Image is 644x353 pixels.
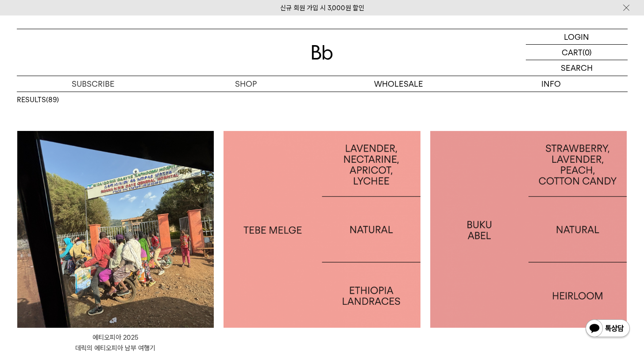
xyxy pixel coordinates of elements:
[561,60,593,76] p: SEARCH
[312,45,333,60] img: 로고
[526,29,628,45] a: LOGIN
[564,29,589,44] p: LOGIN
[46,96,59,104] span: (89)
[430,131,627,328] a: 에티오피아 부쿠 아벨ETHIOPIA BUKU ABEL
[17,131,214,328] img: 에티오피아 2025데릭의 에티오피아 남부 여행기
[280,4,364,12] a: 신규 회원 가입 시 3,000원 할인
[17,96,628,104] p: RESULTS
[475,76,628,92] p: INFO
[17,76,170,92] a: SUBSCRIBE
[322,76,475,92] p: WHOLESALE
[526,45,628,60] a: CART (0)
[430,131,627,328] img: 1000001060_add2_058.jpg
[224,131,420,328] img: 에티오피아 테베 멜게ETHIOPIA TEBE MELGE
[582,45,592,60] p: (0)
[170,76,322,92] a: SHOP
[585,318,631,340] img: 카카오톡 채널 1:1 채팅 버튼
[562,45,582,60] p: CART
